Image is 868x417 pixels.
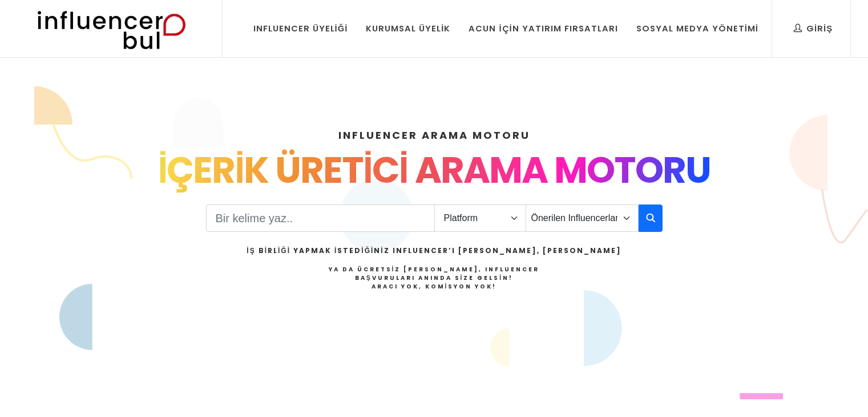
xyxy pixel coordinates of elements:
[636,22,758,35] div: Sosyal Medya Yönetimi
[64,127,804,143] h4: INFLUENCER ARAMA MOTORU
[366,22,450,35] div: Kurumsal Üyelik
[372,282,497,291] strong: Aracı Yok, Komisyon Yok!
[469,22,617,35] div: Acun İçin Yatırım Fırsatları
[247,246,621,256] h2: İş Birliği Yapmak İstediğiniz Influencer’ı [PERSON_NAME], [PERSON_NAME]
[64,143,804,198] div: İÇERİK ÜRETİCİ ARAMA MOTORU
[247,265,621,291] h4: Ya da Ücretsiz [PERSON_NAME], Influencer Başvuruları Anında Size Gelsin!
[206,205,435,232] input: Search
[253,22,348,35] div: Influencer Üyeliği
[794,22,833,35] div: Giriş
